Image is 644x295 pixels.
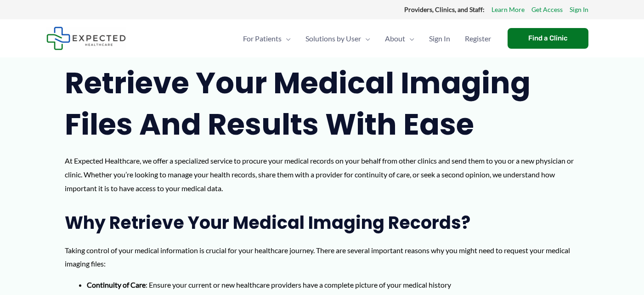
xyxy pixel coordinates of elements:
[429,23,450,55] span: Sign In
[298,23,378,55] a: Solutions by UserMenu Toggle
[531,4,563,16] a: Get Access
[570,4,588,16] a: Sign In
[87,278,579,292] li: : Ensure your current or new healthcare providers have a complete picture of your medical history
[458,23,498,55] a: Register
[65,62,579,145] h1: Retrieve Your Medical Imaging Files and Results with Ease
[65,211,579,234] h2: Why Retrieve Your Medical Imaging Records?
[404,6,485,13] strong: Providers, Clinics, and Staff:
[46,27,126,50] img: Expected Healthcare Logo - side, dark font, small
[491,4,525,16] a: Learn More
[405,23,414,55] span: Menu Toggle
[465,23,491,55] span: Register
[422,23,458,55] a: Sign In
[65,154,579,195] p: At Expected Healthcare, we offer a specialized service to procure your medical records on your be...
[65,244,579,271] p: Taking control of your medical information is crucial for your healthcare journey. There are seve...
[508,28,588,49] a: Find a Clinic
[385,23,405,55] span: About
[87,280,146,289] strong: Continuity of Care
[282,23,291,55] span: Menu Toggle
[243,23,282,55] span: For Patients
[236,23,498,55] nav: Primary Site Navigation
[305,23,361,55] span: Solutions by User
[378,23,422,55] a: AboutMenu Toggle
[361,23,370,55] span: Menu Toggle
[236,23,298,55] a: For PatientsMenu Toggle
